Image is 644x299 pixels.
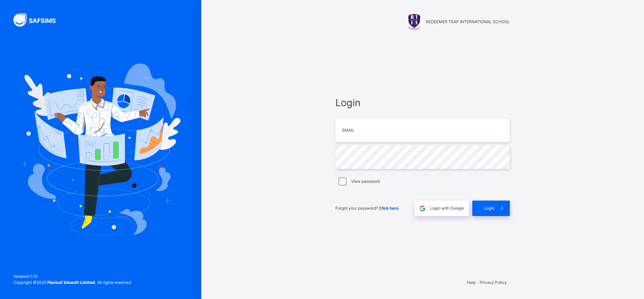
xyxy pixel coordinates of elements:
[480,280,507,285] a: Privacy Policy
[335,95,510,110] span: Login
[430,205,464,211] span: Login with Google
[47,280,96,285] strong: Flexisaf Edusoft Limited.
[379,206,398,211] a: Click here
[13,273,132,280] span: Version 0.1.19
[21,63,180,236] img: Hero Image
[13,13,64,27] img: SAFSIMS Logo
[484,205,494,211] span: Login
[335,206,398,211] span: Forgot your password?
[467,280,476,285] a: Help
[419,205,426,212] img: google.396cfc9801f0270233282035f929180a.svg
[426,19,510,25] span: REDEEMER TEAP INTERNATIONAL SCHOOL
[351,178,380,184] label: View password
[13,280,132,285] span: Copyright © 2025 All rights reserved.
